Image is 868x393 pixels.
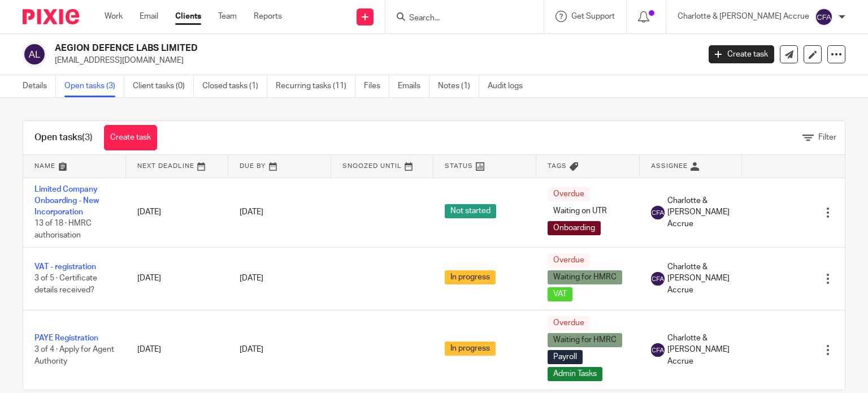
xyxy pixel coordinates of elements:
[342,163,402,169] span: Snoozed Until
[678,11,809,22] p: Charlotte & [PERSON_NAME] Accrue
[34,346,114,365] span: 3 of 4 · Apply for Agent Authority
[445,342,496,356] span: In progress
[140,11,158,22] a: Email
[23,75,56,97] a: Details
[133,75,194,97] a: Client tasks (0)
[548,333,622,347] span: Waiting for HMRC
[488,75,531,97] a: Audit logs
[126,247,229,310] td: [DATE]
[202,75,267,97] a: Closed tasks (1)
[667,261,731,296] span: Charlotte & [PERSON_NAME] Accrue
[105,11,123,22] a: Work
[240,346,263,354] span: [DATE]
[34,263,96,271] a: VAT - registration
[64,75,124,97] a: Open tasks (3)
[254,11,282,22] a: Reports
[548,350,583,364] span: Payroll
[55,42,565,54] h2: AEGION DEFENCE LABS LIMITED
[667,195,731,230] span: Charlotte & [PERSON_NAME] Accrue
[818,133,836,141] span: Filter
[548,270,622,284] span: Waiting for HMRC
[438,75,479,97] a: Notes (1)
[398,75,429,97] a: Emails
[34,185,99,217] a: Limited Company Onboarding - New Incorporation
[548,253,590,267] span: Overdue
[445,163,473,169] span: Status
[548,287,572,301] span: VAT
[445,270,496,284] span: In progress
[34,274,97,294] span: 3 of 5 · Certificate details received?
[34,132,93,144] h1: Open tasks
[364,75,389,97] a: Files
[445,204,496,218] span: Not started
[815,8,833,26] img: svg%3E
[548,221,601,235] span: Onboarding
[82,133,93,142] span: (3)
[23,9,79,24] img: Pixie
[651,343,665,357] img: svg%3E
[548,204,613,218] span: Waiting on UTR
[104,125,157,150] a: Create task
[34,334,98,342] a: PAYE Registration
[651,272,665,286] img: svg%3E
[709,45,774,63] a: Create task
[571,12,615,20] span: Get Support
[548,163,567,169] span: Tags
[548,187,590,201] span: Overdue
[240,275,263,283] span: [DATE]
[548,367,602,381] span: Admin Tasks
[175,11,201,22] a: Clients
[240,208,263,216] span: [DATE]
[126,178,229,247] td: [DATE]
[408,14,510,24] input: Search
[23,42,46,66] img: svg%3E
[55,55,692,66] p: [EMAIL_ADDRESS][DOMAIN_NAME]
[548,316,590,330] span: Overdue
[34,220,92,240] span: 13 of 18 · HMRC authorisation
[651,206,665,219] img: svg%3E
[667,332,731,367] span: Charlotte & [PERSON_NAME] Accrue
[276,75,355,97] a: Recurring tasks (11)
[218,11,237,22] a: Team
[126,310,229,390] td: [DATE]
